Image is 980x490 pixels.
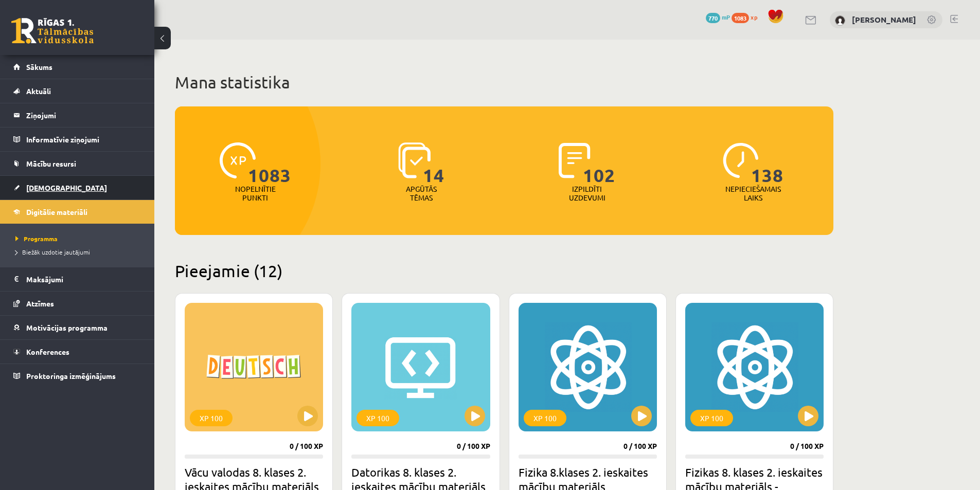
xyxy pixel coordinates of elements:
a: Digitālie materiāli [13,200,141,224]
legend: Informatīvie ziņojumi [26,128,141,151]
a: 1083 xp [732,13,762,21]
a: Sākums [13,55,141,79]
a: 770 mP [706,13,730,21]
p: Apgūtās tēmas [401,185,441,202]
span: 14 [423,142,444,185]
span: Sākums [26,62,52,71]
a: Atzīmes [13,292,141,315]
span: 1083 [732,13,749,23]
a: Rīgas 1. Tālmācības vidusskola [11,18,94,44]
p: Izpildīti uzdevumi [567,185,607,202]
span: Biežāk uzdotie jautājumi [15,248,90,256]
span: [DEMOGRAPHIC_DATA] [26,183,107,192]
a: Proktoringa izmēģinājums [13,364,141,388]
a: Aktuāli [13,79,141,103]
a: Konferences [13,340,141,364]
a: Maksājumi [13,267,141,291]
a: Motivācijas programma [13,316,141,339]
span: Atzīmes [26,299,54,308]
div: XP 100 [524,410,566,426]
a: Biežāk uzdotie jautājumi [15,247,144,257]
a: Informatīvie ziņojumi [13,128,141,151]
span: Proktoringa izmēģinājums [26,371,116,380]
div: XP 100 [357,410,399,426]
span: Digitālie materiāli [26,207,87,216]
div: XP 100 [190,410,233,426]
legend: Ziņojumi [26,103,141,127]
img: icon-learned-topics-4a711ccc23c960034f471b6e78daf4a3bad4a20eaf4de84257b87e66633f6470.svg [398,142,431,178]
a: [DEMOGRAPHIC_DATA] [13,176,141,199]
img: icon-completed-tasks-ad58ae20a441b2904462921112bc710f1caf180af7a3daa7317a5a94f2d26646.svg [559,142,591,178]
span: Aktuāli [26,86,51,96]
span: Mācību resursi [26,159,76,168]
span: Programma [15,234,58,243]
h1: Mana statistika [175,72,833,93]
a: Mācību resursi [13,152,141,175]
legend: Maksājumi [26,267,141,291]
a: Ziņojumi [13,103,141,127]
span: 1083 [248,142,291,185]
span: 102 [583,142,615,185]
p: Nepieciešamais laiks [725,185,781,202]
span: mP [722,13,730,21]
span: 138 [751,142,783,185]
p: Nopelnītie punkti [235,185,276,202]
a: [PERSON_NAME] [852,14,916,25]
img: Alise Dilevka [835,15,845,26]
span: xp [751,13,757,21]
a: Programma [15,234,144,243]
span: Motivācijas programma [26,323,108,332]
span: 770 [706,13,720,23]
h2: Pieejamie (12) [175,261,833,281]
img: icon-clock-7be60019b62300814b6bd22b8e044499b485619524d84068768e800edab66f18.svg [723,142,759,178]
div: XP 100 [690,410,733,426]
span: Konferences [26,347,69,356]
img: icon-xp-0682a9bc20223a9ccc6f5883a126b849a74cddfe5390d2b41b4391c66f2066e7.svg [220,142,256,178]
